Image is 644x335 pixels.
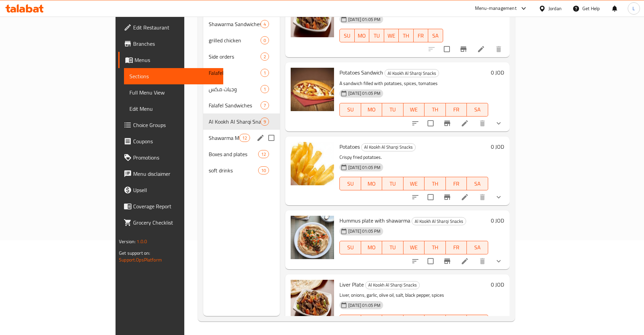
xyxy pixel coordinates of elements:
[209,36,261,44] div: grilled chicken
[119,237,136,246] span: Version:
[346,228,383,234] span: [DATE] 01:05 PM
[209,166,258,174] span: soft drinks
[439,253,455,269] button: Branch-specific-item
[119,255,162,264] a: Support.OpsPlatform
[118,214,223,231] a: Grocery Checklist
[491,142,504,151] h6: 0 JOD
[129,88,217,97] span: Full Menu View
[118,52,223,68] a: Menus
[339,315,361,328] button: SU
[261,53,269,61] div: items
[491,189,507,205] button: show more
[632,5,635,12] span: L
[339,177,361,190] button: SU
[346,302,383,309] span: [DATE] 01:05 PM
[261,36,269,44] div: items
[364,105,380,114] span: MO
[423,190,438,204] span: Select to update
[439,115,455,131] button: Branch-specific-item
[291,68,334,111] img: Potatoes Sandwich
[203,81,280,97] div: وجبات مكس1
[446,103,467,117] button: FR
[209,134,239,142] span: Shawarma Meals
[346,90,383,97] span: [DATE] 01:05 PM
[129,105,217,113] span: Edit Menu
[209,85,261,93] span: وجبات مكس
[339,215,410,226] span: Hummus plate with shawarma
[407,253,423,269] button: sort-choices
[474,115,491,131] button: delete
[339,153,488,162] p: Crispy fried potatoes.
[461,257,469,265] a: Edit menu item
[261,101,269,109] div: items
[406,179,422,189] span: WE
[203,13,280,181] nav: Menu sections
[406,105,422,114] span: WE
[384,29,399,42] button: WE
[346,16,383,23] span: [DATE] 01:05 PM
[477,45,485,53] a: Edit menu item
[401,31,411,41] span: TH
[424,177,446,190] button: TH
[339,103,361,117] button: SU
[261,85,269,93] div: items
[209,20,261,28] span: Shawarma Sandwiches
[385,105,401,114] span: TU
[399,29,414,42] button: TH
[258,167,269,174] span: 10
[118,36,223,52] a: Branches
[427,105,443,114] span: TH
[361,315,382,328] button: MO
[209,53,261,61] div: Side orders
[407,115,423,131] button: sort-choices
[491,216,504,225] h6: 0 JOD
[118,182,223,198] a: Upsell
[203,32,280,48] div: grilled chicken0
[258,151,269,158] span: 12
[491,115,507,131] button: show more
[203,48,280,65] div: Side orders2
[261,21,269,27] span: 4
[365,281,420,289] div: Al Kookh Al Sharqi Snacks
[203,162,280,179] div: soft drinks10
[261,20,269,28] div: items
[261,70,269,76] span: 1
[406,243,422,252] span: WE
[467,241,488,254] button: SA
[403,315,425,328] button: WE
[403,103,425,117] button: WE
[385,69,439,77] span: Al Kookh Al Sharqi Snacks
[134,56,217,64] span: Menus
[361,241,382,254] button: MO
[461,119,469,127] a: Edit menu item
[431,31,440,41] span: SA
[449,179,464,189] span: FR
[129,72,217,80] span: Sections
[209,69,261,77] span: Falafel
[361,143,416,151] div: Al Kookh Al Sharqi Snacks
[495,119,503,127] svg: Show Choices
[548,5,562,12] div: Jordan
[470,105,485,114] span: SA
[474,189,491,205] button: delete
[203,16,280,32] div: Shawarma Sandwiches4
[446,177,467,190] button: FR
[372,31,381,41] span: TU
[261,119,269,125] span: 9
[339,79,488,88] p: A sandwich filled with potatoes, spices, tomatoes
[342,179,358,189] span: SU
[133,40,217,48] span: Branches
[133,202,217,210] span: Coverage Report
[118,19,223,36] a: Edit Restaurant
[357,31,367,41] span: MO
[133,153,217,162] span: Promotions
[291,280,334,323] img: Liver Plate
[412,217,466,225] div: Al Kookh Al Sharqi Snacks
[366,281,419,289] span: Al Kookh Al Sharqi Snacks
[342,105,358,114] span: SU
[261,69,269,77] div: items
[118,166,223,182] a: Menu disclaimer
[339,142,360,152] span: Potatoes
